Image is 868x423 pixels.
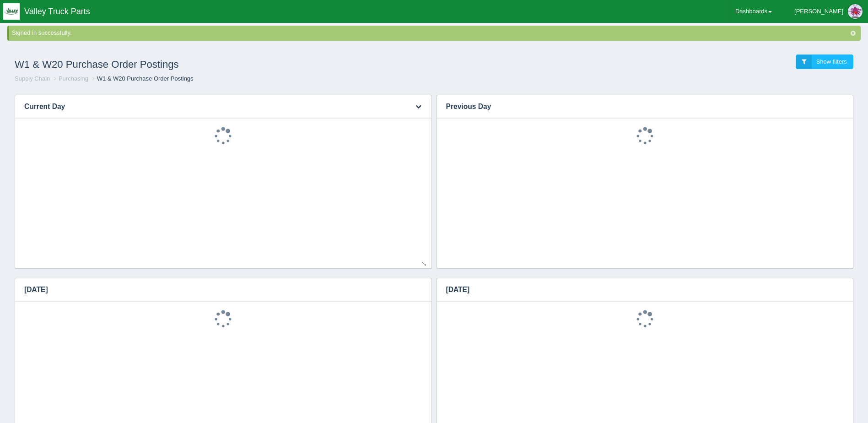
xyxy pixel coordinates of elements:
[90,75,194,83] li: W1 & W20 Purchase Order Postings
[796,54,853,70] a: Show filters
[3,3,20,20] img: q1blfpkbivjhsugxdrfq.png
[12,29,859,38] div: Signed in successfully.
[15,278,418,301] h3: [DATE]
[24,7,90,16] span: Valley Truck Parts
[848,4,863,19] img: Profile Picture
[437,278,840,301] h3: [DATE]
[794,2,843,21] div: [PERSON_NAME]
[437,95,840,118] h3: Previous Day
[816,58,847,65] span: Show filters
[15,95,404,118] h3: Current Day
[59,75,88,82] a: Purchasing
[15,75,50,82] a: Supply Chain
[15,54,434,75] h1: W1 & W20 Purchase Order Postings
